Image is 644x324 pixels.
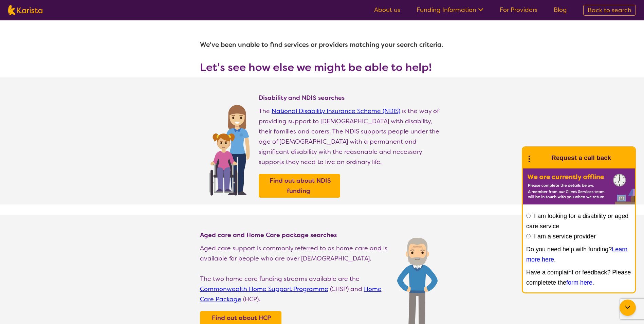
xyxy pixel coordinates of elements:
h3: Let's see how else we might be able to help! [200,61,444,73]
img: Karista [534,151,547,165]
h1: We've been unable to find services or providers matching your search criteria. [200,37,444,53]
p: Have a complaint or feedback? Please completete the . [526,267,631,288]
b: Find out about NDIS funding [270,177,331,195]
h1: Request a call back [551,153,611,163]
a: Blog [554,6,567,14]
p: The two home care funding streams available are the (CHSP) and (HCP). [200,274,390,304]
img: Karista offline chat form to request call back [523,168,635,204]
a: form here [566,279,592,286]
a: About us [374,6,400,14]
img: Find NDIS and Disability services and providers [207,101,252,196]
a: Back to search [583,5,636,16]
p: The is the way of providing support to [DEMOGRAPHIC_DATA] with disability, their families and car... [259,106,444,167]
p: Aged care support is commonly referred to as home care and is available for people who are over [... [200,243,390,264]
label: I am looking for a disability or aged care service [526,213,628,230]
a: National Disability Insurance Scheme (NDIS) [272,107,400,115]
img: Karista logo [8,5,42,15]
a: For Providers [500,6,537,14]
a: Commonwealth Home Support Programme [200,285,328,293]
a: Find out about NDIS funding [260,176,338,196]
p: Do you need help with funding? . [526,244,631,265]
a: Funding Information [417,6,483,14]
span: Back to search [588,6,631,14]
h4: Disability and NDIS searches [259,94,444,102]
h4: Aged care and Home Care package searches [200,231,390,239]
label: I am a service provider [534,233,596,240]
